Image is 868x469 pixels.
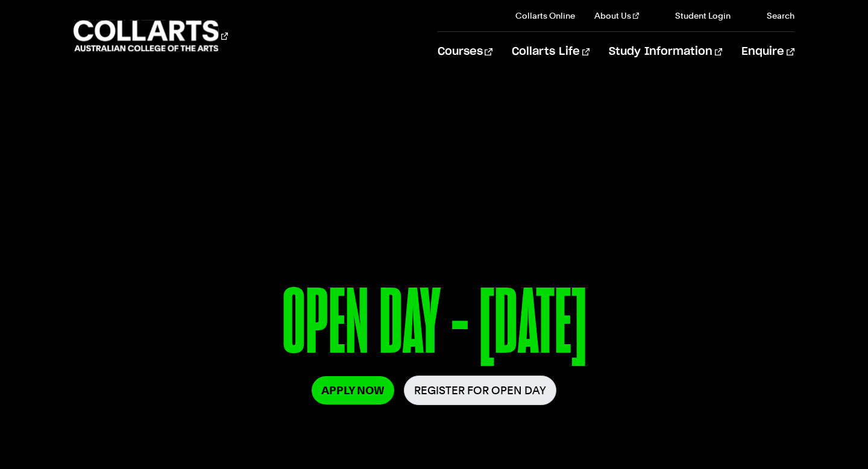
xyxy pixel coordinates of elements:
a: Register for Open Day [404,376,556,405]
a: Enquire [741,32,794,72]
a: Search [750,10,794,22]
a: Apply Now [312,376,394,404]
a: Collarts Online [515,10,575,22]
a: Student Login [658,10,731,22]
p: OPEN DAY - [DATE] [74,276,794,376]
a: Study Information [609,32,722,72]
div: Go to homepage [74,19,228,53]
a: Courses [438,32,492,72]
a: Collarts Life [512,32,590,72]
a: About Us [594,10,639,22]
